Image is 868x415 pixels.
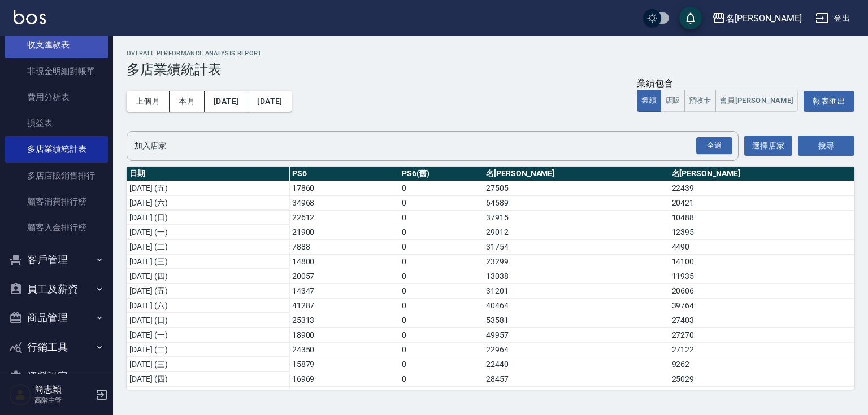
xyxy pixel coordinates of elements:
td: 14800 [289,254,399,269]
div: 名[PERSON_NAME] [726,11,802,25]
button: 行銷工具 [5,333,108,362]
td: 41287 [289,298,399,313]
button: 商品管理 [5,303,108,333]
td: [DATE] (五) [127,283,289,298]
button: [DATE] [205,91,248,112]
td: 0 [399,342,483,357]
a: 多店業績統計表 [5,136,108,162]
td: [DATE] (一) [127,225,289,239]
button: 報表匯出 [804,91,854,112]
td: 27505 [483,181,669,195]
td: 0 [399,239,483,254]
a: 費用分析表 [5,84,108,110]
td: 18900 [289,327,399,342]
td: 0 [399,298,483,313]
td: [DATE] (日) [127,313,289,327]
p: 高階主管 [34,395,92,405]
td: 35969 [289,386,399,401]
td: 16969 [289,372,399,386]
td: 0 [399,195,483,210]
td: [DATE] (四) [127,372,289,386]
td: [DATE] (三) [127,357,289,372]
button: 店販 [661,90,685,112]
td: 23299 [483,254,669,269]
td: 22439 [669,181,855,195]
button: [DATE] [248,91,291,112]
td: 39764 [669,298,855,313]
td: [DATE] (一) [127,327,289,342]
td: 12395 [669,225,855,239]
td: 40464 [483,298,669,313]
button: 名[PERSON_NAME] [708,7,806,30]
td: [DATE] (三) [127,254,289,269]
button: 資料設定 [5,361,108,391]
h3: 多店業績統計表 [127,62,854,77]
button: 預收卡 [684,90,716,112]
td: 27403 [669,313,855,327]
td: 4490 [669,239,855,254]
td: 13038 [483,269,669,283]
td: 0 [399,372,483,386]
th: 名[PERSON_NAME] [669,167,855,181]
td: 14347 [289,283,399,298]
td: [DATE] (六) [127,298,289,313]
td: 0 [399,181,483,195]
img: Logo [14,10,46,24]
td: 0 [399,210,483,225]
td: 37915 [483,210,669,225]
td: 7888 [289,239,399,254]
button: 本月 [170,91,205,112]
td: 49957 [483,327,669,342]
button: 上個月 [127,91,170,112]
th: PS6(舊) [399,167,483,181]
td: 0 [399,357,483,372]
td: 22964 [483,342,669,357]
button: 登出 [811,8,854,29]
button: Open [694,135,735,157]
td: [DATE] (四) [127,269,289,283]
td: 0 [399,386,483,401]
td: 0 [399,283,483,298]
td: [DATE] (五) [127,386,289,401]
td: 20421 [669,195,855,210]
td: [DATE] (五) [127,181,289,195]
div: 全選 [696,137,732,155]
a: 收支匯款表 [5,32,108,58]
h5: 簡志穎 [34,384,92,395]
button: 員工及薪資 [5,274,108,304]
td: 0 [399,269,483,283]
td: [DATE] (六) [127,195,289,210]
td: 34968 [289,195,399,210]
td: 17860 [289,181,399,195]
td: 21900 [289,225,399,239]
td: 22440 [483,357,669,372]
td: 64589 [483,195,669,210]
a: 多店店販銷售排行 [5,163,108,189]
button: 搜尋 [798,136,854,156]
td: 0 [399,327,483,342]
th: PS6 [289,167,399,181]
td: 0 [399,254,483,269]
td: 11935 [669,269,855,283]
a: 顧客入金排行榜 [5,215,108,241]
td: [DATE] (二) [127,342,289,357]
td: 22612 [289,210,399,225]
button: save [679,7,702,29]
td: 31754 [483,239,669,254]
button: 業績 [637,90,661,112]
a: 顧客消費排行榜 [5,189,108,215]
td: 0 [399,225,483,239]
td: 24350 [289,342,399,357]
a: 損益表 [5,110,108,136]
img: Person [9,383,32,406]
td: 0 [399,313,483,327]
td: 14100 [669,254,855,269]
td: 15879 [289,357,399,372]
td: 27122 [669,342,855,357]
td: 33676 [669,386,855,401]
button: 選擇店家 [744,136,792,156]
td: 32160 [483,386,669,401]
td: 20606 [669,283,855,298]
h2: Overall Performance Analysis Report [127,50,854,57]
th: 名[PERSON_NAME] [483,167,669,181]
